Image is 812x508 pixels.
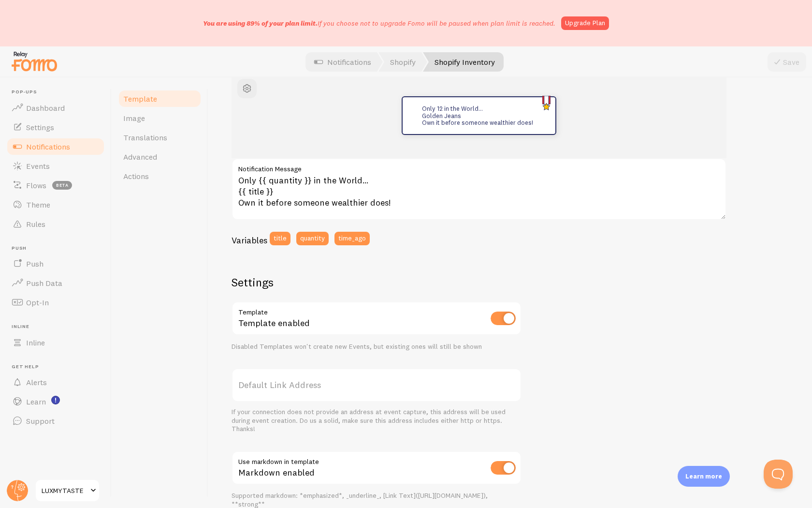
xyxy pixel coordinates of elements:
a: Image [117,108,202,128]
span: Actions [123,171,149,181]
a: Flows beta [6,176,105,195]
button: time_ago [334,232,370,245]
span: Opt-In [26,298,49,307]
a: Settings [6,118,105,137]
a: Upgrade Plan [561,16,609,30]
label: Default Link Address [232,368,522,402]
a: Push [6,254,105,273]
a: Actions [117,166,202,186]
a: Template [117,89,202,108]
span: Alerts [26,377,47,387]
a: Events [6,156,105,176]
div: Template enabled [232,301,522,337]
span: Flows [26,180,46,190]
a: Theme [6,195,105,214]
a: Alerts [6,373,105,392]
div: Markdown enabled [232,451,522,486]
span: Translations [123,133,167,142]
span: Dashboard [26,103,65,113]
a: LUXMYTASTE [35,479,100,502]
a: Notifications [6,137,105,156]
span: Image [123,113,145,123]
span: Push Data [26,278,62,288]
span: Push [12,245,105,252]
div: Disabled Templates won't create new Events, but existing ones will still be shown [232,343,522,351]
span: Rules [26,219,45,229]
button: quantity [296,232,329,245]
span: Events [26,161,50,171]
a: Rules [6,214,105,234]
span: Inline [12,324,105,330]
p: If you choose not to upgrade Fomo will be paused when plan limit is reached. [203,18,555,28]
span: Push [26,259,43,269]
img: fomo-relay-logo-orange.svg [10,49,58,74]
span: You are using 89% of your plan limit. [203,19,318,28]
div: Learn more [678,466,730,487]
div: If your connection does not provide an address at event capture, this address will be used during... [232,408,522,433]
span: Support [26,416,55,426]
span: beta [52,181,72,190]
a: Dashboard [6,98,105,118]
span: Template [123,94,157,104]
button: title [270,232,290,245]
a: Translations [117,128,202,147]
a: Support [6,411,105,431]
p: Only 12 in the World… Golden Jeans Own it before someone wealthier does! [422,105,536,126]
span: Get Help [12,364,105,370]
h2: Settings [232,275,522,290]
span: Pop-ups [12,89,105,95]
a: Opt-In [6,293,105,312]
span: Advanced [123,152,157,162]
span: Learn [26,397,46,406]
span: Settings [26,122,54,132]
svg: <p>Watch New Feature Tutorials!</p> [51,396,60,404]
p: Learn more [685,472,722,481]
iframe: Help Scout Beacon - Open [764,460,793,489]
span: LUXMYTASTE [42,485,87,496]
label: Notification Message [232,158,726,175]
a: Push Data [6,273,105,293]
span: Notifications [26,142,70,151]
a: Learn [6,392,105,411]
span: Inline [26,338,45,347]
a: Advanced [117,147,202,166]
h3: Variables [232,235,267,246]
a: Inline [6,333,105,352]
span: Theme [26,200,50,209]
